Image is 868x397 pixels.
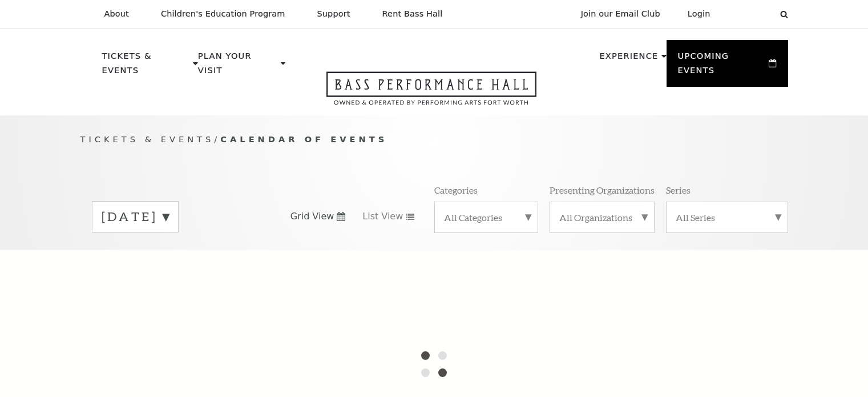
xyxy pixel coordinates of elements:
p: Plan Your Visit [198,49,278,84]
span: Grid View [290,210,334,223]
span: List View [362,210,403,223]
p: Tickets & Events [102,49,191,84]
p: Presenting Organizations [550,184,655,196]
label: All Categories [444,211,528,223]
p: Categories [434,184,478,196]
p: Series [666,184,691,196]
span: Tickets & Events [80,134,215,144]
label: All Series [676,211,778,223]
select: Select: [729,9,769,19]
label: [DATE] [102,208,169,226]
label: All Organizations [559,211,645,223]
p: Support [317,9,350,19]
p: Children's Education Program [161,9,285,19]
p: Rent Bass Hall [382,9,443,19]
p: / [80,133,788,147]
p: Upcoming Events [678,49,766,84]
span: Calendar of Events [220,134,387,144]
p: About [104,9,129,19]
p: Experience [599,49,658,70]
